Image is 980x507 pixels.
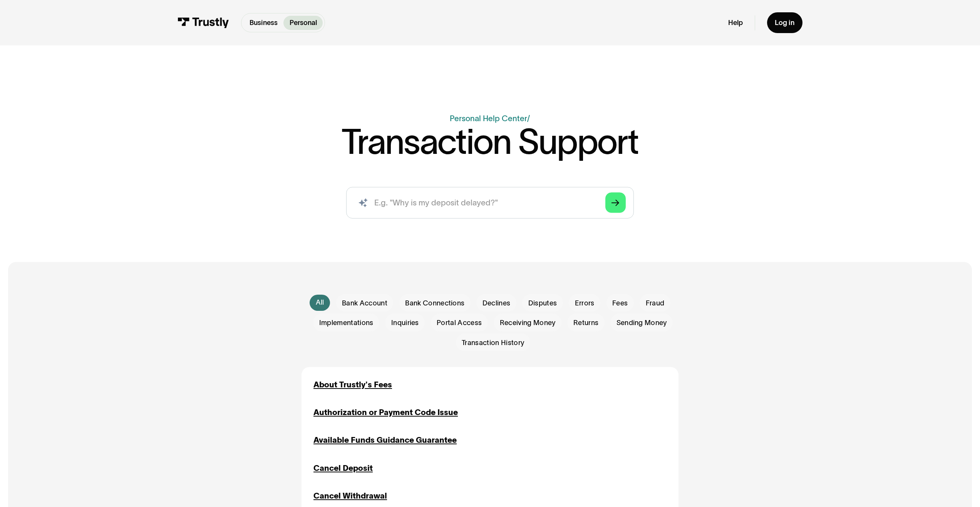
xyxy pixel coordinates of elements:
[728,18,743,27] a: Help
[437,318,482,328] span: Portal Access
[283,16,323,30] a: Personal
[767,12,802,33] a: Log in
[250,18,278,28] p: Business
[313,434,457,446] a: Available Funds Guidance Guarantee
[178,17,229,28] img: Trustly Logo
[313,462,373,474] a: Cancel Deposit
[646,299,665,309] span: Fraud
[313,407,458,419] a: Authorization or Payment Code Issue
[310,295,330,310] a: All
[313,379,392,391] a: About Trustly's Fees
[462,338,524,348] span: Transaction History
[302,294,678,351] form: Email Form
[342,124,638,159] h1: Transaction Support
[346,187,634,218] input: search
[316,298,324,308] div: All
[482,299,511,309] span: Declines
[616,318,667,328] span: Sending Money
[575,299,595,309] span: Errors
[573,318,598,328] span: Returns
[450,114,527,123] a: Personal Help Center
[405,299,464,309] span: Bank Connections
[391,318,419,328] span: Inquiries
[243,16,283,30] a: Business
[527,114,530,123] div: /
[346,187,634,218] form: Search
[319,318,374,328] span: Implementations
[342,299,387,309] span: Bank Account
[612,299,628,309] span: Fees
[775,18,794,27] div: Log in
[313,490,387,502] a: Cancel Withdrawal
[500,318,556,328] span: Receiving Money
[528,299,557,309] span: Disputes
[290,18,317,28] p: Personal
